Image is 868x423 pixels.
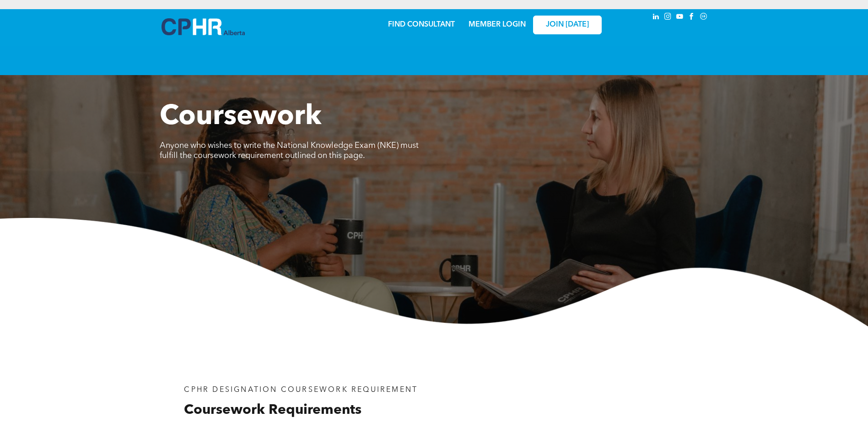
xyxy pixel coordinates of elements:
a: facebook [687,11,697,24]
a: instagram [663,11,673,24]
span: Coursework [160,103,322,131]
span: JOIN [DATE] [546,21,589,29]
span: Anyone who wishes to write the National Knowledge Exam (NKE) must fulfill the coursework requirem... [160,141,419,160]
a: youtube [675,11,685,24]
a: linkedin [651,11,661,24]
a: FIND CONSULTANT [388,21,455,28]
span: CPHR DESIGNATION COURSEWORK REQUIREMENT [184,386,418,394]
span: Coursework Requirements [184,403,361,417]
a: MEMBER LOGIN [469,21,526,28]
a: JOIN [DATE] [533,16,602,34]
img: A blue and white logo for cp alberta [162,18,245,35]
a: Social network [699,11,709,24]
